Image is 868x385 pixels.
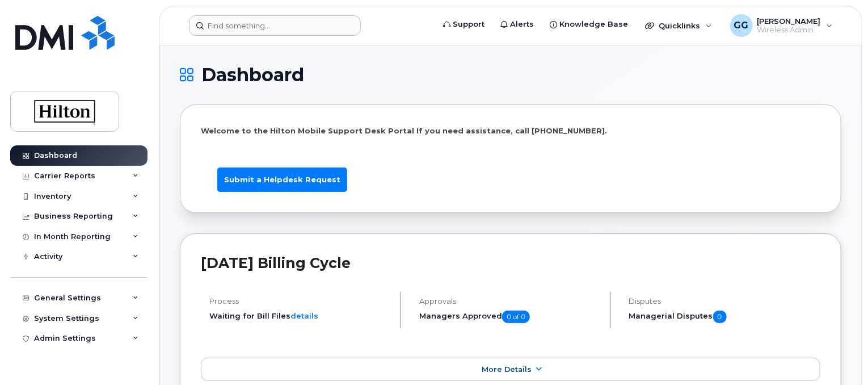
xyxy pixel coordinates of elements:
[819,336,859,376] iframe: Messenger Launcher
[209,311,390,321] li: Waiting for Bill Files
[201,254,820,271] h2: [DATE] Billing Cycle
[290,311,318,320] a: details
[217,168,347,192] a: Submit a Helpdesk Request
[482,365,532,374] span: More Details
[419,297,600,306] h4: Approvals
[713,311,727,323] span: 0
[201,66,304,83] span: Dashboard
[502,311,530,323] span: 0 of 0
[209,297,390,306] h4: Process
[629,297,820,306] h4: Disputes
[419,311,600,323] h5: Managers Approved
[201,125,820,136] p: Welcome to the Hilton Mobile Support Desk Portal If you need assistance, call [PHONE_NUMBER].
[629,311,820,323] h5: Managerial Disputes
